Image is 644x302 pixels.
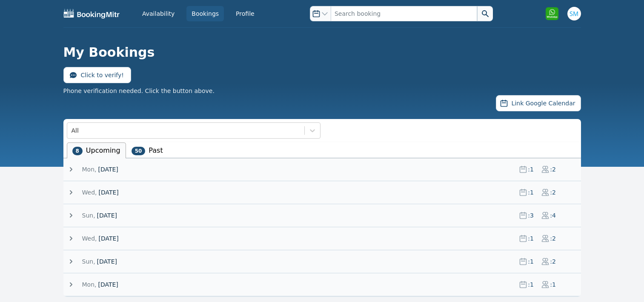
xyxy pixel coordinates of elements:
[132,147,146,155] span: 50
[97,211,117,220] span: [DATE]
[63,87,215,95] span: Phone verification needed. Click the button above.
[186,6,224,21] a: Bookings
[545,7,559,20] img: Click to open WhatsApp
[63,45,574,60] h1: My Bookings
[98,280,118,289] span: [DATE]
[82,211,95,220] span: Sun,
[527,211,534,220] span: : 3
[82,165,97,174] span: Mon,
[63,67,131,83] button: Click to verify!
[82,257,95,266] span: Sun,
[82,234,97,243] span: Wed,
[550,188,556,197] span: : 2
[527,188,534,197] span: : 1
[550,165,556,174] span: : 2
[67,188,581,197] button: Wed,[DATE]:1:2
[67,280,581,289] button: Mon,[DATE]:1:1
[97,257,117,266] span: [DATE]
[98,234,118,243] span: [DATE]
[550,234,556,243] span: : 2
[72,126,79,135] div: All
[331,6,477,21] input: Search booking
[527,165,534,174] span: : 1
[82,280,97,289] span: Mon,
[527,257,534,266] span: : 1
[126,142,169,158] li: Past
[67,234,581,243] button: Wed,[DATE]:1:2
[67,142,126,158] li: Upcoming
[550,280,556,289] span: : 1
[527,280,534,289] span: : 1
[67,165,581,174] button: Mon,[DATE]:1:2
[98,165,118,174] span: [DATE]
[550,211,556,220] span: : 4
[72,147,83,155] span: 8
[231,6,260,21] a: Profile
[67,257,581,266] button: Sun,[DATE]:1:2
[67,211,581,220] button: Sun,[DATE]:3:4
[137,6,180,21] a: Availability
[496,95,581,111] button: Link Google Calendar
[98,188,118,197] span: [DATE]
[63,9,120,19] img: BookingMitr
[82,188,97,197] span: Wed,
[527,234,534,243] span: : 1
[550,257,556,266] span: : 2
